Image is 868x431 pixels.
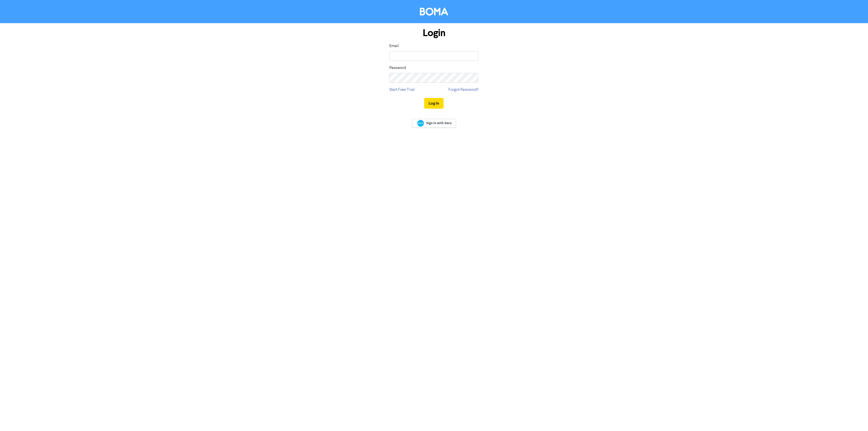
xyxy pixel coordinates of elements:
[389,87,415,93] a: Start Free Trial
[417,120,424,127] img: Xero logo
[448,87,478,93] a: Forgot Password?
[420,8,448,16] img: BOMA Logo
[412,119,456,128] a: Sign In with Xero
[426,121,452,125] span: Sign In with Xero
[389,65,406,71] label: Password
[843,407,868,431] iframe: Chat Widget
[424,98,444,109] button: Log In
[389,27,478,39] h1: Login
[389,43,399,49] label: Email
